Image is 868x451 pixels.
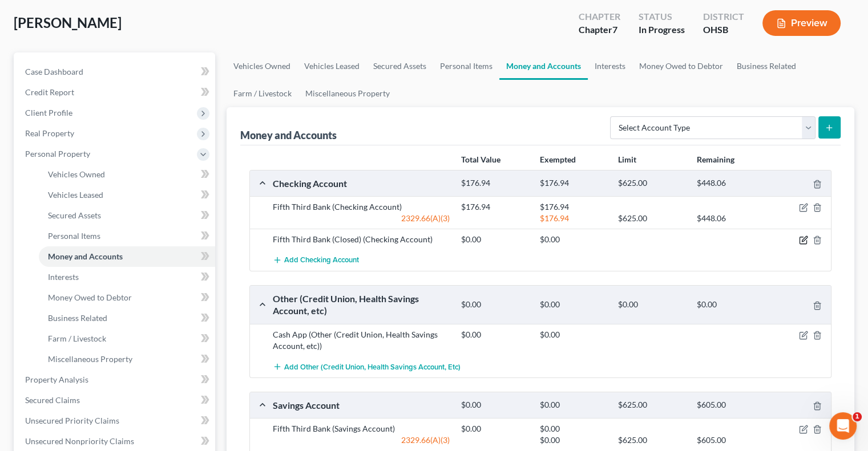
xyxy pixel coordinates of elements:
[39,205,215,226] a: Secured Assets
[25,416,119,425] span: Unsecured Priority Claims
[455,400,534,411] div: $0.00
[853,412,862,421] span: 1
[267,201,455,213] div: Fifth Third Bank (Checking Account)
[267,213,455,224] div: 2329.66(A)(3)
[632,52,730,80] a: Money Owed to Debtor
[691,434,769,446] div: $605.00
[639,10,685,23] div: Status
[691,213,769,224] div: $448.06
[39,328,215,349] a: Farm / Livestock
[691,400,769,411] div: $605.00
[39,267,215,287] a: Interests
[618,155,636,164] strong: Limit
[39,287,215,308] a: Money Owed to Debtor
[691,178,769,189] div: $448.06
[540,155,576,164] strong: Exempted
[297,52,366,80] a: Vehicles Leased
[267,292,455,317] div: Other (Credit Union, Health Savings Account, etc)
[612,434,691,446] div: $625.00
[25,87,74,97] span: Credit Report
[39,164,215,185] a: Vehicles Owned
[25,375,88,384] span: Property Analysis
[16,369,215,390] a: Property Analysis
[48,313,107,323] span: Business Related
[48,292,132,302] span: Money Owed to Debtor
[48,231,100,241] span: Personal Items
[534,434,612,446] div: $0.00
[534,213,612,224] div: $176.94
[227,80,298,107] a: Farm / Livestock
[267,177,455,189] div: Checking Account
[455,423,534,434] div: $0.00
[455,329,534,340] div: $0.00
[455,201,534,213] div: $176.94
[366,52,433,80] a: Secured Assets
[16,82,215,103] a: Credit Report
[273,356,461,377] button: Add Other (Credit Union, Health Savings Account, etc)
[703,10,744,23] div: District
[612,400,691,411] div: $625.00
[39,349,215,369] a: Miscellaneous Property
[612,213,691,224] div: $625.00
[25,67,83,76] span: Case Dashboard
[39,246,215,267] a: Money and Accounts
[455,234,534,245] div: $0.00
[612,178,691,189] div: $625.00
[16,411,215,431] a: Unsecured Priority Claims
[697,155,734,164] strong: Remaining
[499,52,588,80] a: Money and Accounts
[25,436,134,446] span: Unsecured Nonpriority Claims
[298,80,397,107] a: Miscellaneous Property
[25,395,80,405] span: Secured Claims
[16,390,215,411] a: Secured Claims
[534,329,612,340] div: $0.00
[703,23,744,36] div: OHSB
[25,128,74,138] span: Real Property
[730,52,803,80] a: Business Related
[588,52,632,80] a: Interests
[240,128,337,142] div: Money and Accounts
[455,299,534,310] div: $0.00
[48,354,132,364] span: Miscellaneous Property
[48,190,103,200] span: Vehicles Leased
[433,52,499,80] a: Personal Items
[534,234,612,245] div: $0.00
[267,234,455,245] div: Fifth Third Bank (Closed) (Checking Account)
[16,62,215,82] a: Case Dashboard
[534,423,612,434] div: $0.00
[691,299,769,310] div: $0.00
[39,226,215,246] a: Personal Items
[25,149,90,159] span: Personal Property
[829,412,857,440] iframe: Intercom live chat
[39,185,215,205] a: Vehicles Leased
[25,108,72,117] span: Client Profile
[227,52,297,80] a: Vehicles Owned
[534,178,612,189] div: $176.94
[48,272,79,282] span: Interests
[267,399,455,411] div: Savings Account
[48,334,106,343] span: Farm / Livestock
[48,210,101,220] span: Secured Assets
[534,201,612,213] div: $176.94
[579,23,620,36] div: Chapter
[612,299,691,310] div: $0.00
[639,23,685,36] div: In Progress
[48,251,123,261] span: Money and Accounts
[461,155,500,164] strong: Total Value
[284,362,461,371] span: Add Other (Credit Union, Health Savings Account, etc)
[48,169,105,179] span: Vehicles Owned
[579,10,620,23] div: Chapter
[534,400,612,411] div: $0.00
[267,423,455,434] div: Fifth Third Bank (Savings Account)
[284,256,359,265] span: Add Checking Account
[267,434,455,446] div: 2329.66(A)(3)
[39,308,215,328] a: Business Related
[267,329,455,352] div: Cash App (Other (Credit Union, Health Savings Account, etc))
[14,14,122,31] span: [PERSON_NAME]
[612,24,617,35] span: 7
[455,178,534,189] div: $176.94
[273,250,359,271] button: Add Checking Account
[762,10,841,36] button: Preview
[534,299,612,310] div: $0.00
